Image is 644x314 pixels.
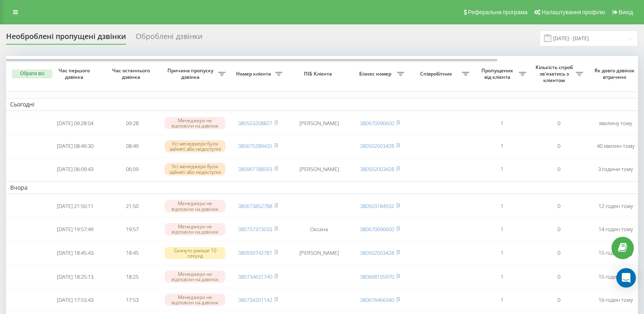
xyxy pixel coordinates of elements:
[473,219,530,240] td: 1
[534,64,576,83] span: Кількість спроб зв'язатись з клієнтом
[47,266,104,288] td: [DATE] 18:25:13
[165,117,226,129] div: Менеджери не відповіли на дзвінок
[238,225,272,233] a: 380737373033
[238,249,272,256] a: 380939742781
[238,296,272,303] a: 380734201142
[473,158,530,180] td: 1
[530,113,587,134] td: 0
[587,289,644,311] td: 16 годин тому
[238,273,272,280] a: 380734631740
[587,195,644,217] td: 12 годин тому
[587,266,644,288] td: 15 годин тому
[587,158,644,180] td: 3 години тому
[360,225,394,233] a: 380670096600
[165,223,226,235] div: Менеджери не відповіли на дзвінок
[286,113,351,134] td: [PERSON_NAME]
[238,165,272,173] a: 380967788593
[47,195,104,217] td: [DATE] 21:50:11
[47,242,104,264] td: [DATE] 18:45:43
[542,9,605,15] span: Налаштування профілю
[360,273,394,280] a: 380668105970
[104,289,160,311] td: 17:53
[360,119,394,127] a: 380670096600
[530,242,587,264] td: 0
[473,242,530,264] td: 1
[477,67,519,80] span: Пропущених від клієнта
[104,219,160,240] td: 19:57
[594,67,637,80] span: Як довго дзвінок втрачено
[165,163,226,175] div: Усі менеджери були зайняті або недоступні
[136,32,202,45] div: Оброблені дзвінки
[104,195,160,217] td: 21:50
[360,249,394,256] a: 380502003428
[6,32,126,45] div: Необроблені пропущені дзвінки
[104,242,160,264] td: 18:45
[530,135,587,157] td: 0
[53,67,97,80] span: Час першого дзвінка
[47,219,104,240] td: [DATE] 19:57:49
[619,9,633,15] span: Вихід
[47,289,104,311] td: [DATE] 17:53:43
[165,294,226,306] div: Менеджери не відповіли на дзвінок
[47,113,104,134] td: [DATE] 09:28:04
[104,135,160,157] td: 08:49
[293,71,345,77] span: ПІБ Клієнта
[587,242,644,264] td: 15 годин тому
[530,195,587,217] td: 0
[530,289,587,311] td: 0
[165,140,226,152] div: Усі менеджери були зайняті або недоступні
[12,69,52,78] button: Обрати всі
[412,71,462,77] span: Співробітник
[165,67,218,80] span: Причина пропуску дзвінка
[360,296,394,303] a: 380676466340
[587,135,644,157] td: 40 хвилин тому
[234,71,275,77] span: Номер клієнта
[165,247,226,259] div: Скинуто раніше 10 секунд
[473,266,530,288] td: 1
[104,113,160,134] td: 09:28
[286,219,351,240] td: Оксана
[530,266,587,288] td: 0
[473,135,530,157] td: 1
[238,202,272,210] a: 380673852788
[104,158,160,180] td: 06:09
[360,165,394,173] a: 380502003428
[165,271,226,283] div: Менеджери не відповіли на дзвінок
[587,219,644,240] td: 14 годин тому
[473,113,530,134] td: 1
[286,242,351,264] td: [PERSON_NAME]
[356,71,397,77] span: Бізнес номер
[530,219,587,240] td: 0
[587,113,644,134] td: хвилину тому
[165,200,226,212] div: Менеджери не відповіли на дзвінок
[104,266,160,288] td: 18:25
[286,158,351,180] td: [PERSON_NAME]
[530,158,587,180] td: 0
[616,268,636,288] div: Open Intercom Messenger
[110,67,154,80] span: Час останнього дзвінка
[473,289,530,311] td: 1
[47,135,104,157] td: [DATE] 08:49:30
[360,142,394,149] a: 380502003428
[468,9,528,15] span: Реферальна програма
[47,158,104,180] td: [DATE] 06:09:43
[473,195,530,217] td: 1
[238,142,272,149] a: 380675289435
[360,202,394,210] a: 380503184932
[238,119,272,127] a: 380503208827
